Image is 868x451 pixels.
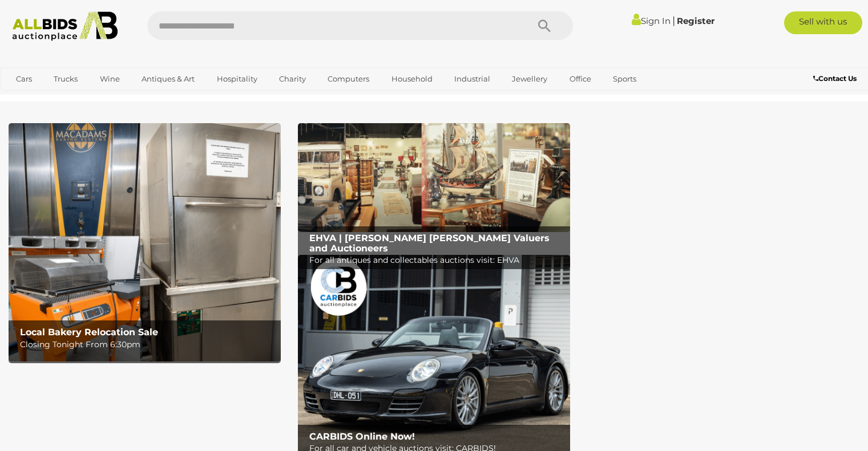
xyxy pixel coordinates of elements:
a: Hospitality [209,70,265,88]
a: Wine [92,70,127,88]
a: Computers [320,70,377,88]
a: Contact Us [813,72,859,85]
img: Allbids.com.au [6,11,124,41]
a: Register [677,15,714,26]
p: Closing Tonight From 6:30pm [20,338,275,352]
a: Antiques & Art [134,70,202,88]
b: Local Bakery Relocation Sale [20,327,158,338]
a: Sports [605,70,644,88]
a: EHVA | Evans Hastings Valuers and Auctioneers EHVA | [PERSON_NAME] [PERSON_NAME] Valuers and Auct... [298,123,570,232]
a: Trucks [46,70,85,88]
b: Contact Us [813,74,857,83]
a: Sell with us [784,11,862,34]
img: EHVA | Evans Hastings Valuers and Auctioneers [298,123,570,232]
a: Jewellery [504,70,555,88]
b: EHVA | [PERSON_NAME] [PERSON_NAME] Valuers and Auctioneers [309,233,550,254]
p: For all antiques and collectables auctions visit: EHVA [309,253,564,267]
a: [GEOGRAPHIC_DATA] [9,88,104,107]
a: Industrial [447,70,498,88]
span: | [672,14,675,27]
a: Local Bakery Relocation Sale Local Bakery Relocation Sale Closing Tonight From 6:30pm [9,123,281,361]
a: Sign In [632,15,671,26]
b: CARBIDS Online Now! [309,431,415,442]
button: Search [516,11,573,40]
a: Cars [9,70,39,88]
img: Local Bakery Relocation Sale [9,123,281,361]
a: Office [562,70,599,88]
a: Household [384,70,440,88]
a: Charity [272,70,313,88]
